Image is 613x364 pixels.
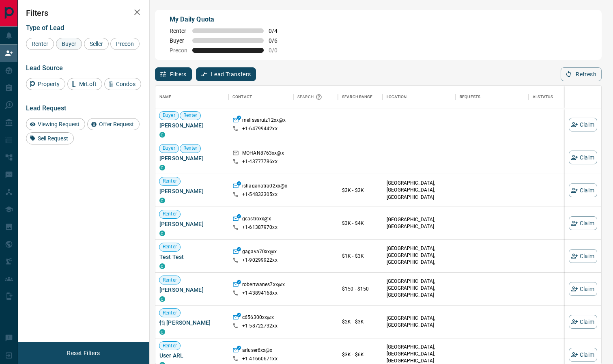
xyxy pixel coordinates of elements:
[159,243,180,250] span: Renter
[159,112,179,119] span: Buyer
[159,342,180,349] span: Renter
[242,150,284,158] p: MOHAN8763xx@x
[159,230,165,236] div: condos.ca
[342,187,379,194] p: $3K - $3K
[242,323,277,330] p: +1- 58722732xx
[110,38,140,50] div: Precon
[342,220,379,227] p: $3K - $4K
[26,132,74,144] div: Sell Request
[387,315,452,329] p: [GEOGRAPHIC_DATA], [GEOGRAPHIC_DATA]
[159,86,172,108] div: Name
[170,28,187,34] span: Renter
[155,67,192,81] button: Filters
[242,281,285,290] p: robertwanes7xx@x
[159,277,180,284] span: Renter
[113,41,137,47] span: Precon
[159,145,179,152] span: Buyer
[84,38,109,50] div: Seller
[387,86,407,108] div: Location
[170,47,187,54] span: Precon
[26,24,64,32] span: Type of Lead
[159,187,224,195] span: [PERSON_NAME]
[569,118,597,131] button: Claim
[104,78,141,90] div: Condos
[242,183,287,191] p: ishaganatra02xx@x
[35,121,82,127] span: Viewing Request
[242,355,277,362] p: +1- 41660671xx
[159,286,224,294] span: [PERSON_NAME]
[387,180,452,200] p: [GEOGRAPHIC_DATA], [GEOGRAPHIC_DATA], [GEOGRAPHIC_DATA]
[242,248,277,257] p: gagava70xx@x
[96,121,137,127] span: Offer Request
[342,86,373,108] div: Search Range
[242,224,277,231] p: +1- 61387970xx
[242,125,277,132] p: +1- 64799442xx
[155,86,228,108] div: Name
[159,178,180,185] span: Renter
[196,67,256,81] button: Lead Transfers
[26,118,85,130] div: Viewing Request
[159,211,180,218] span: Renter
[342,351,379,358] p: $3K - $6K
[67,78,102,90] div: MrLoft
[533,86,553,108] div: AI Status
[269,47,286,54] span: 0 / 0
[29,41,51,47] span: Renter
[159,154,224,162] span: [PERSON_NAME]
[159,198,165,203] div: condos.ca
[170,37,187,44] span: Buyer
[383,86,456,108] div: Location
[456,86,529,108] div: Requests
[569,315,597,329] button: Claim
[342,252,379,260] p: $1K - $3K
[26,38,54,50] div: Renter
[232,86,252,108] div: Contact
[242,158,277,165] p: +1- 43777786xx
[242,314,274,323] p: c656300xx@x
[113,81,138,87] span: Condos
[569,282,597,296] button: Claim
[159,351,224,360] span: User ARL
[35,135,71,142] span: Sell Request
[387,216,452,230] p: [GEOGRAPHIC_DATA], [GEOGRAPHIC_DATA]
[387,245,452,280] p: [GEOGRAPHIC_DATA], [GEOGRAPHIC_DATA], [GEOGRAPHIC_DATA], [GEOGRAPHIC_DATA] | [GEOGRAPHIC_DATA]
[387,278,452,306] p: [GEOGRAPHIC_DATA], [GEOGRAPHIC_DATA], [GEOGRAPHIC_DATA] | [GEOGRAPHIC_DATA]
[242,347,273,355] p: arluser6xx@x
[242,191,277,198] p: +1- 54833305xx
[62,346,105,360] button: Reset Filters
[87,41,106,47] span: Seller
[342,285,379,293] p: $150 - $150
[26,104,66,112] span: Lead Request
[242,257,277,264] p: +1- 90299922xx
[56,38,82,50] div: Buyer
[460,86,480,108] div: Requests
[180,112,201,119] span: Renter
[180,145,201,152] span: Renter
[159,132,165,138] div: condos.ca
[26,8,141,18] h2: Filters
[242,117,286,125] p: melissaruiz12xx@x
[228,86,293,108] div: Contact
[159,220,224,228] span: [PERSON_NAME]
[159,296,165,302] div: condos.ca
[159,121,224,129] span: [PERSON_NAME]
[159,329,165,335] div: condos.ca
[569,183,597,197] button: Claim
[170,15,286,24] p: My Daily Quota
[242,215,271,224] p: gcastroxx@x
[569,249,597,263] button: Claim
[269,28,286,34] span: 0 / 4
[159,253,224,261] span: Test Test
[297,86,324,108] div: Search
[159,165,165,170] div: condos.ca
[561,67,602,81] button: Refresh
[26,64,63,72] span: Lead Source
[59,41,79,47] span: Buyer
[569,348,597,362] button: Claim
[159,310,180,317] span: Renter
[26,78,65,90] div: Property
[87,118,140,130] div: Offer Request
[569,151,597,164] button: Claim
[35,81,62,87] span: Property
[159,319,224,327] span: 怡 [PERSON_NAME]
